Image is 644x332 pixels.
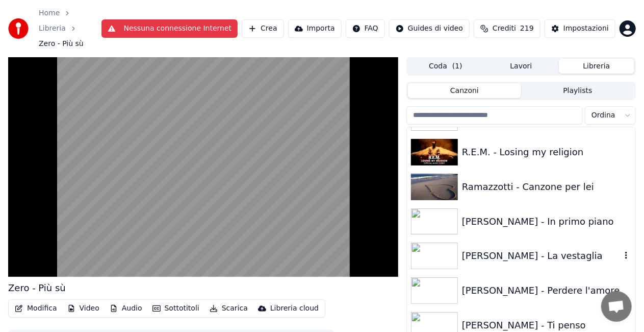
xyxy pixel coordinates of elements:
span: 219 [520,23,534,34]
button: Canzoni [408,83,521,98]
span: Zero - Più sù [39,39,84,49]
button: Libreria [559,59,634,74]
button: Coda [408,59,483,74]
button: Guides di video [389,19,470,38]
div: Libreria cloud [270,303,319,314]
div: [PERSON_NAME] - Perdere l'amore [462,283,631,298]
button: FAQ [346,19,385,38]
button: Video [63,301,104,316]
nav: breadcrumb [39,8,101,49]
button: Audio [106,301,146,316]
div: Zero - Più sù [8,281,66,295]
div: [PERSON_NAME] - In primo piano [462,215,631,229]
button: Playlists [521,83,634,98]
a: Home [39,8,60,18]
a: Aprire la chat [601,291,632,322]
button: Modifica [11,301,61,316]
span: ( 1 ) [452,61,462,72]
button: Crea [242,19,284,38]
a: Libreria [39,23,66,34]
img: youka [8,18,29,39]
button: Sottotitoli [148,301,203,316]
span: Crediti [493,23,516,34]
button: Lavori [483,59,559,74]
div: R.E.M. - Losing my religion [462,145,631,159]
button: Scarica [205,301,252,316]
button: Crediti219 [474,19,540,38]
div: Impostazioni [563,23,609,34]
div: Ramazzotti - Canzone per lei [462,180,631,194]
span: Ordina [591,110,615,121]
button: Nessuna connessione Internet [101,19,238,38]
button: Importa [288,19,342,38]
button: Impostazioni [545,19,615,38]
div: [PERSON_NAME] - La vestaglia [462,249,621,263]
